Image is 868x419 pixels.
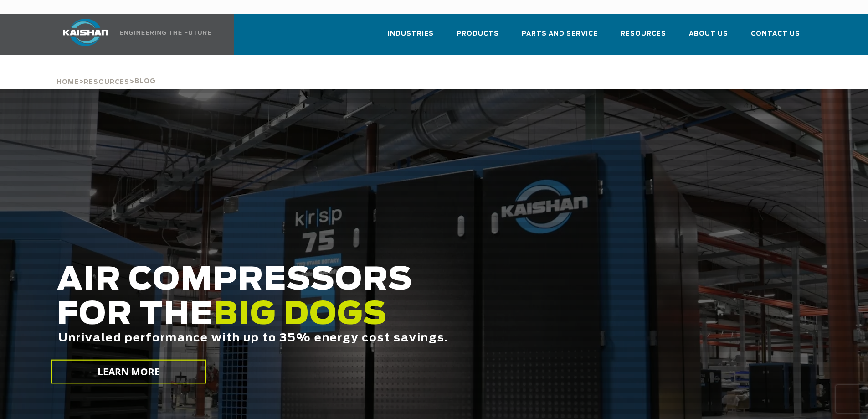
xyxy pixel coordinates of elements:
[51,14,213,55] a: Kaishan USA
[58,333,448,344] span: Unrivaled performance with up to 35% energy cost savings.
[689,29,728,39] span: About Us
[84,79,129,85] span: Resources
[457,22,499,53] a: Products
[388,22,434,53] a: Industries
[84,78,129,86] a: Resources
[56,79,79,85] span: Home
[621,29,666,39] span: Resources
[689,22,728,53] a: About Us
[51,19,120,46] img: kaishan logo
[457,29,499,39] span: Products
[621,22,666,53] a: Resources
[751,29,800,39] span: Contact Us
[56,55,156,89] div: > >
[751,22,800,53] a: Contact Us
[522,22,598,53] a: Parts and Service
[97,365,160,378] span: LEARN MORE
[56,78,79,86] a: Home
[388,29,434,39] span: Industries
[120,31,211,35] img: Engineering the future
[213,300,387,331] span: BIG DOGS
[134,78,156,84] span: Blog
[57,263,684,373] h2: AIR COMPRESSORS FOR THE
[522,29,598,39] span: Parts and Service
[51,360,206,384] a: LEARN MORE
